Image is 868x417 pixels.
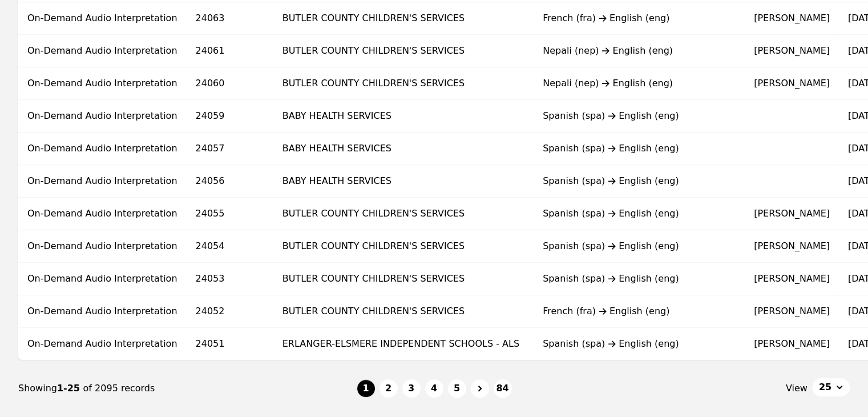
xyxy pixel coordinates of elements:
td: BUTLER COUNTY CHILDREN'S SERVICES [273,295,534,328]
td: On-Demand Audio Interpretation [18,230,187,263]
div: Spanish (spa) English (eng) [543,239,736,253]
td: 24053 [187,263,273,295]
td: BABY HEALTH SERVICES [273,100,534,133]
td: 24060 [187,67,273,100]
td: [PERSON_NAME] [745,2,839,35]
td: 24055 [187,198,273,230]
td: BUTLER COUNTY CHILDREN'S SERVICES [273,230,534,263]
nav: Page navigation [18,360,850,416]
span: View [786,382,808,395]
td: 24052 [187,295,273,328]
div: Spanish (spa) English (eng) [543,337,736,351]
td: On-Demand Audio Interpretation [18,35,187,67]
div: Spanish (spa) English (eng) [543,272,736,286]
div: Nepali (nep) English (eng) [543,44,736,58]
td: [PERSON_NAME] [745,35,839,67]
td: 24059 [187,100,273,133]
td: BABY HEALTH SERVICES [273,165,534,198]
td: BABY HEALTH SERVICES [273,133,534,165]
td: BUTLER COUNTY CHILDREN'S SERVICES [273,198,534,230]
td: BUTLER COUNTY CHILDREN'S SERVICES [273,35,534,67]
td: 24051 [187,328,273,360]
td: On-Demand Audio Interpretation [18,328,187,360]
span: 25 [819,380,831,394]
td: On-Demand Audio Interpretation [18,263,187,295]
td: BUTLER COUNTY CHILDREN'S SERVICES [273,67,534,100]
td: [PERSON_NAME] [745,230,839,263]
td: On-Demand Audio Interpretation [18,133,187,165]
div: Showing of 2095 records [18,382,357,395]
td: 24063 [187,2,273,35]
td: [PERSON_NAME] [745,328,839,360]
td: 24057 [187,133,273,165]
button: 2 [380,379,398,398]
td: BUTLER COUNTY CHILDREN'S SERVICES [273,263,534,295]
div: Spanish (spa) English (eng) [543,109,736,123]
td: [PERSON_NAME] [745,295,839,328]
td: On-Demand Audio Interpretation [18,67,187,100]
td: On-Demand Audio Interpretation [18,2,187,35]
div: Spanish (spa) English (eng) [543,142,736,155]
div: French (fra) English (eng) [543,304,736,318]
td: On-Demand Audio Interpretation [18,198,187,230]
button: 3 [402,379,421,398]
td: 24061 [187,35,273,67]
td: BUTLER COUNTY CHILDREN'S SERVICES [273,2,534,35]
div: Spanish (spa) English (eng) [543,174,736,188]
button: 5 [448,379,466,398]
td: On-Demand Audio Interpretation [18,295,187,328]
td: [PERSON_NAME] [745,67,839,100]
button: 84 [494,379,512,398]
span: 1-25 [57,383,83,394]
td: 24054 [187,230,273,263]
td: ERLANGER-ELSMERE INDEPENDENT SCHOOLS - ALS [273,328,534,360]
div: Spanish (spa) English (eng) [543,207,736,220]
div: French (fra) English (eng) [543,11,736,25]
td: [PERSON_NAME] [745,198,839,230]
td: 24056 [187,165,273,198]
td: On-Demand Audio Interpretation [18,100,187,133]
div: Nepali (nep) English (eng) [543,77,736,90]
button: 25 [812,378,850,396]
td: [PERSON_NAME] [745,263,839,295]
button: 4 [425,379,443,398]
td: On-Demand Audio Interpretation [18,165,187,198]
